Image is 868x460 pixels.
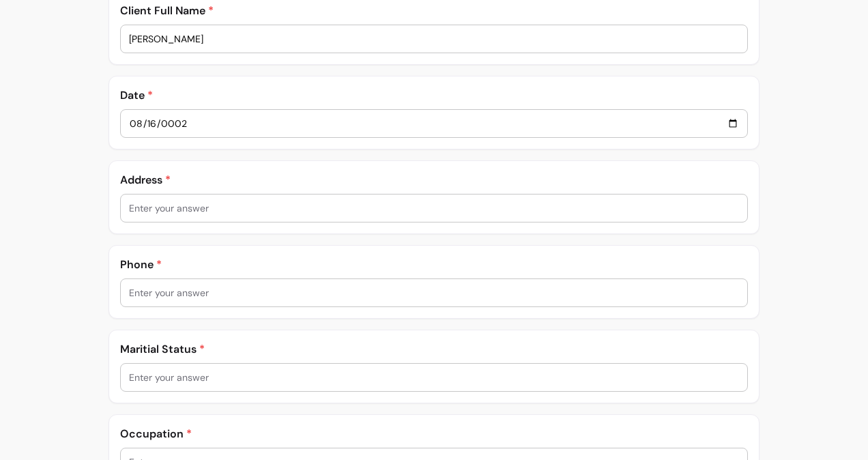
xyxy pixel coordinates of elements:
[129,286,739,300] input: Enter your answer
[129,116,739,131] input: Enter your answer
[120,257,748,273] p: Phone
[120,426,748,442] p: Occupation
[120,341,748,358] p: Maritial Status
[120,87,748,104] p: Date
[120,3,748,19] p: Client Full Name
[129,201,739,215] input: Enter your answer
[129,32,739,46] input: Enter your answer
[120,172,748,188] p: Address
[129,371,739,384] input: Enter your answer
